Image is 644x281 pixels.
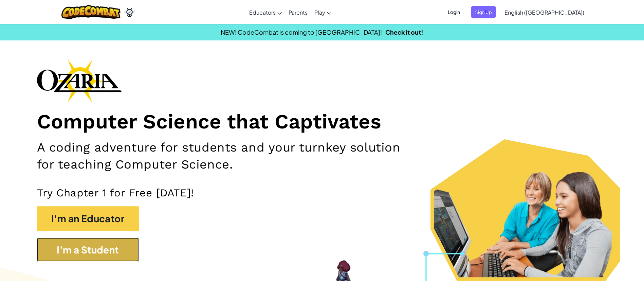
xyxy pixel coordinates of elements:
a: Educators [246,3,285,21]
span: Play [314,9,325,16]
img: Ozaria [124,7,135,17]
a: English ([GEOGRAPHIC_DATA]) [501,3,588,21]
img: CodeCombat logo [61,5,121,19]
h2: A coding adventure for students and your turnkey solution for teaching Computer Science. [37,139,419,173]
button: I'm a Student [37,238,139,262]
span: NEW! CodeCombat is coming to [GEOGRAPHIC_DATA]! [221,28,382,36]
a: Parents [285,3,311,21]
button: Login [444,6,464,18]
span: Educators [249,9,276,16]
p: Try Chapter 1 for Free [DATE]! [37,186,607,199]
span: English ([GEOGRAPHIC_DATA]) [504,9,584,16]
button: I'm an Educator [37,206,139,231]
img: Ozaria branding logo [37,59,122,103]
button: Sign Up [471,6,496,18]
a: Check it out! [385,28,423,36]
a: Play [311,3,335,21]
h1: Computer Science that Captivates [37,109,607,134]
